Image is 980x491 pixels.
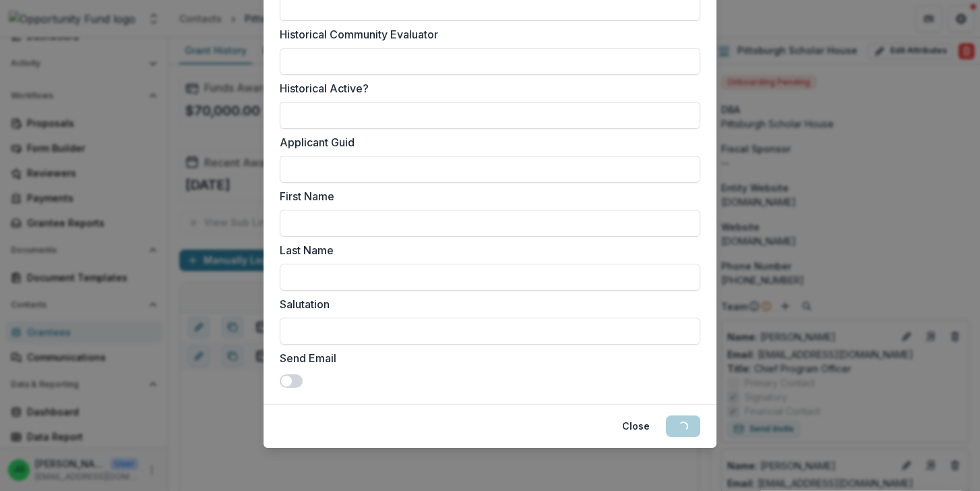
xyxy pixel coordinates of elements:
[280,296,692,312] label: Salutation
[280,134,692,150] label: Applicant Guid
[280,26,692,42] label: Historical Community Evaluator
[280,188,692,204] label: First Name
[614,415,658,437] button: Close
[280,350,692,366] label: Send Email
[280,242,692,258] label: Last Name
[280,80,692,96] label: Historical Active?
